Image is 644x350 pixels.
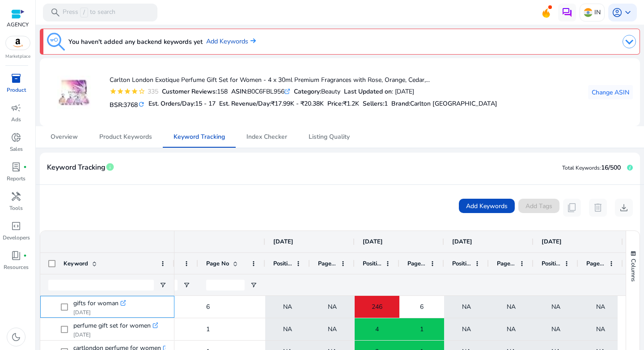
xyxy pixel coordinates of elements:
[206,37,256,47] a: Add Keywords
[584,8,593,17] img: in.svg
[328,298,337,316] span: NA
[219,100,324,108] h5: Est. Revenue/Day:
[131,88,138,95] mat-icon: star
[6,36,30,50] img: amazon.svg
[7,175,25,183] p: Reports
[10,145,23,153] p: Sales
[372,298,382,316] span: 246
[162,87,217,96] b: Customer Reviews:
[99,134,152,140] span: Product Keywords
[586,260,605,268] span: Page No
[363,100,388,108] h5: Sellers:
[64,260,88,268] span: Keyword
[206,325,210,333] span: 1
[106,162,114,171] span: info
[507,298,516,316] span: NA
[318,260,337,268] span: Page No
[206,303,210,311] span: 6
[138,100,145,109] mat-icon: refresh
[542,260,560,268] span: Position
[391,100,497,108] h5: :
[11,115,21,124] p: Ads
[629,259,637,282] span: Columns
[615,199,633,217] button: download
[420,320,424,338] span: 1
[562,164,601,171] span: Total Keywords:
[68,36,203,47] h3: You haven't added any backend keywords yet
[80,8,88,17] span: /
[497,260,516,268] span: Page No
[623,7,633,18] span: keyboard_arrow_down
[462,320,471,338] span: NA
[551,320,560,338] span: NA
[551,298,560,316] span: NA
[619,202,629,213] span: download
[328,320,337,338] span: NA
[7,21,29,29] p: AGENCY
[452,260,471,268] span: Position
[7,86,26,94] p: Product
[250,282,257,289] button: Open Filter Menu
[110,77,497,84] h4: Carlton London Exotique Perfume Gift Set for Women - 4 x 30ml Premium Fragrances with Rose, Orang...
[452,238,472,246] span: [DATE]
[138,88,145,95] mat-icon: star_border
[110,88,117,95] mat-icon: star
[542,238,562,246] span: [DATE]
[507,320,516,338] span: NA
[375,320,379,338] span: 4
[206,280,245,290] input: Page No Filter Input
[294,87,340,96] div: Beauty
[343,99,359,108] span: ₹1.2K
[407,260,426,268] span: Page No
[145,87,158,96] div: 335
[462,298,471,316] span: NA
[11,191,21,202] span: handyman
[159,282,166,289] button: Open Filter Menu
[63,8,115,17] p: Press to search
[363,260,381,268] span: Position
[11,221,21,231] span: code_blocks
[420,298,424,316] span: 6
[9,204,23,212] p: Tools
[327,100,359,108] h5: Price:
[309,134,350,140] span: Listing Quality
[271,99,324,108] span: ₹17.99K - ₹20.38K
[273,260,292,268] span: Position
[231,87,247,96] b: ASIN:
[4,263,29,271] p: Resources
[283,298,292,316] span: NA
[391,99,409,108] span: Brand
[195,99,216,108] span: 15 - 17
[596,320,605,338] span: NA
[11,73,21,84] span: inventory_2
[283,320,292,338] span: NA
[23,165,27,169] span: fiber_manual_record
[231,87,290,96] div: B0C6FBL956
[588,85,633,99] button: Change ASIN
[11,162,21,172] span: lab_profile
[273,238,293,246] span: [DATE]
[162,87,228,96] div: 158
[11,102,21,113] span: campaign
[344,87,414,96] div: : [DATE]
[3,234,30,242] p: Developers
[73,331,158,338] p: [DATE]
[594,4,601,20] p: IN
[174,134,225,140] span: Keyword Tracking
[11,250,21,261] span: book_4
[11,332,21,342] span: dark_mode
[596,298,605,316] span: NA
[612,7,623,18] span: account_circle
[466,201,508,211] span: Add Keywords
[57,76,91,109] img: 41Z+8r+6uSL._SS40_.jpg
[410,99,497,108] span: Carlton [GEOGRAPHIC_DATA]
[117,88,124,95] mat-icon: star
[601,163,621,172] span: 16/500
[459,199,515,213] button: Add Keywords
[248,38,256,43] img: arrow-right.svg
[73,297,119,310] span: gifts for woman
[47,33,65,51] img: keyword-tracking.svg
[5,53,30,60] p: Marketplace
[23,254,27,257] span: fiber_manual_record
[363,238,383,246] span: [DATE]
